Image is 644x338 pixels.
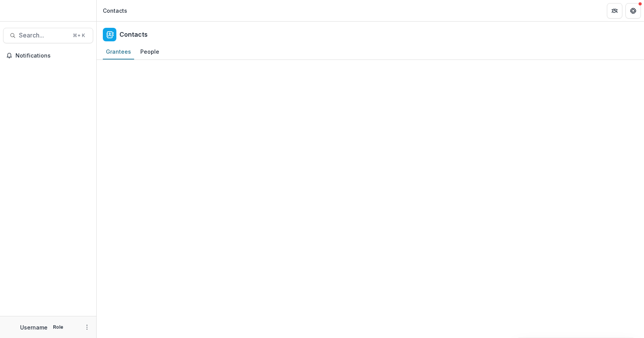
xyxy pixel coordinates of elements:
p: Role [51,324,66,331]
button: Notifications [3,49,93,62]
button: Get Help [625,3,641,19]
h2: Contacts [119,31,148,38]
a: People [137,44,162,59]
div: ⌘ + K [71,31,87,40]
span: Search... [19,32,68,39]
a: Grantees [103,44,134,59]
button: Partners [607,3,622,19]
p: Username [20,323,48,331]
div: Grantees [103,46,134,57]
span: Notifications [15,53,90,59]
button: More [82,323,92,332]
div: People [137,46,162,57]
nav: breadcrumb [100,5,130,16]
button: Search... [3,28,93,43]
div: Contacts [103,7,127,15]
